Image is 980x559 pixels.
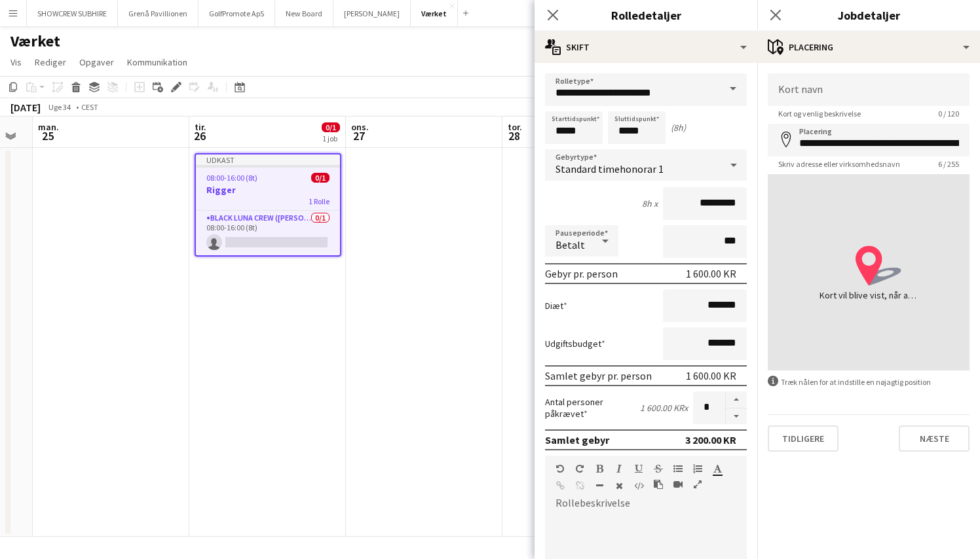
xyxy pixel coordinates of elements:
button: Fed [595,463,604,474]
span: 28 [506,128,522,143]
h1: Værket [10,31,60,51]
button: Ordnet liste [693,463,702,474]
app-job-card: Udkast08:00-16:00 (8t)0/1Rigger1 RolleBlack Luna Crew ([PERSON_NAME])0/108:00-16:00 (8t) [195,153,341,257]
button: Understregning [634,463,643,474]
span: Standard timehonorar 1 [556,162,664,175]
button: Fuld skærm [693,479,702,490]
div: Kort vil blive vist, når adresse er blevet tilføjet [820,289,918,302]
button: Reducer [726,408,747,425]
button: Sæt ind som almindelig tekst [654,479,663,490]
label: Udgiftsbudget [545,338,605,350]
h3: Jobdetaljer [757,7,980,24]
h3: Rigger [196,184,340,196]
span: Betalt [556,238,585,251]
div: 1 job [322,134,339,143]
button: Grenå Pavillionen [118,1,198,26]
div: 8h x [642,198,658,209]
a: Kommunikation [122,54,193,71]
div: Samlet gebyr [545,433,609,446]
h3: Rolledetaljer [535,7,757,24]
a: Opgaver [74,54,119,71]
span: man. [38,121,59,133]
span: 08:00-16:00 (8t) [206,173,257,183]
span: 0 / 120 [928,109,970,118]
span: 27 [349,128,369,143]
span: Rediger [35,56,66,68]
div: Placering [757,31,980,63]
span: Kommunikation [127,56,187,68]
a: Rediger [29,54,71,71]
button: Ryd formatering [614,480,624,491]
button: Tekstfarve [713,463,722,474]
div: Samlet gebyr pr. person [545,369,652,382]
span: Vis [10,56,22,68]
span: Opgaver [79,56,114,68]
div: Gebyr pr. person [545,267,618,280]
span: Uge 34 [43,102,76,112]
button: SHOWCREW SUBHIRE [27,1,118,26]
button: Tidligere [768,425,839,452]
button: New Board [275,1,333,26]
button: Vandret linje [595,480,604,491]
div: 1 600.00 KR [686,267,736,280]
button: Gennemstreget [654,463,663,474]
span: Skriv adresse eller virksomhedsnavn [768,159,911,169]
button: Indsæt video [673,479,683,490]
span: 0/1 [322,122,340,132]
label: Antal personer påkrævet [545,396,640,420]
button: Gentag [575,463,584,474]
button: Uordnet liste [673,463,683,474]
span: tir. [195,121,206,133]
button: Næste [899,425,970,452]
span: tor. [508,121,522,133]
button: HTML-kode [634,480,643,491]
div: Skift [535,31,757,63]
span: ons. [351,121,369,133]
div: 1 600.00 KR x [640,402,688,414]
span: Kort og venlig beskrivelse [768,109,871,118]
span: 25 [36,128,59,143]
app-card-role: Black Luna Crew ([PERSON_NAME])0/108:00-16:00 (8t) [196,211,340,255]
div: CEST [81,102,98,112]
div: 3 200.00 KR [685,433,736,446]
label: Diæt [545,300,567,312]
span: 6 / 255 [928,159,970,169]
button: Værket [411,1,458,26]
button: Forøg [726,391,747,408]
span: 1 Rolle [309,196,330,206]
button: [PERSON_NAME] [333,1,411,26]
div: [DATE] [10,101,41,114]
button: GolfPromote ApS [198,1,275,26]
div: Træk nålen for at indstille en nøjagtig position [768,376,970,388]
div: 1 600.00 KR [686,369,736,382]
button: Kursiv [614,463,624,474]
a: Vis [5,54,27,71]
div: (8h) [671,122,686,134]
span: 26 [193,128,206,143]
button: Fortryd [556,463,565,474]
span: 0/1 [311,173,330,183]
div: Udkast [196,154,340,165]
